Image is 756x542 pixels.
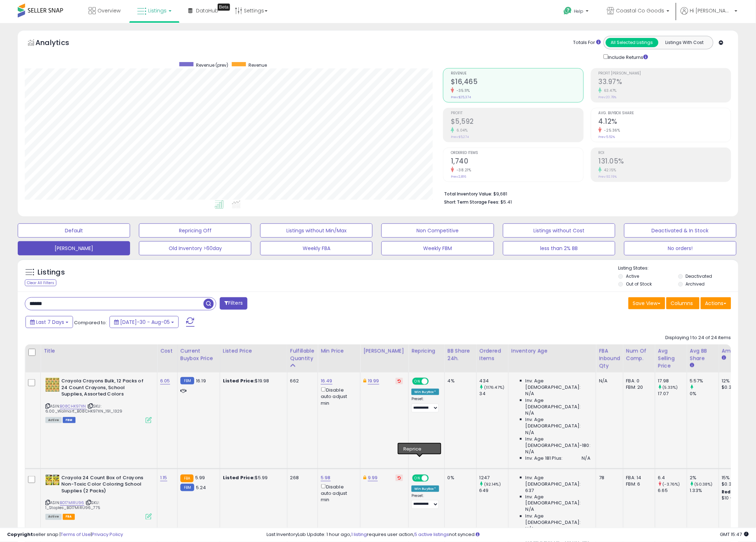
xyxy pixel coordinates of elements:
[428,475,439,481] span: OFF
[618,265,738,272] p: Listing States:
[61,378,147,399] b: Crayola Crayons Bulk, 12 Packs of 24 Count Crayons, School Supplies, Assorted Colors
[690,378,719,384] div: 5.57%
[454,167,471,173] small: -38.21%
[526,487,534,494] span: 637
[321,347,357,355] div: Min Price
[60,403,86,409] a: B08CHK97XN
[36,319,64,326] span: Last 7 Days
[411,397,439,413] div: Preset:
[448,378,471,384] div: 4%
[97,7,121,14] span: Overview
[223,347,284,355] div: Listed Price
[196,7,218,14] span: DataHub
[526,494,590,507] span: Inv. Age [DEMOGRAPHIC_DATA]:
[448,347,474,362] div: BB Share 24h.
[690,487,719,494] div: 1.33%
[658,347,684,370] div: Avg Selling Price
[321,483,355,503] div: Disable auto adjust min
[666,334,731,341] div: Displaying 1 to 24 of 24 items
[602,88,617,93] small: 63.47%
[526,513,590,526] span: Inv. Age [DEMOGRAPHIC_DATA]:
[61,475,147,496] b: Crayola 24 Count Box of Crayons Non-Toxic Color Coloring School Supplies (2 Packs)
[180,484,194,491] small: FBM
[180,377,194,385] small: FBM
[223,377,255,384] b: Listed Price:
[63,417,75,423] span: FBM
[602,167,617,173] small: 42.15%
[139,223,251,238] button: Repricing Off
[451,157,583,167] h2: 1,740
[503,241,615,255] button: less than 2% BB
[7,532,123,538] div: seller snap | |
[248,62,267,68] span: Revenue
[411,389,439,395] div: Win BuyBox *
[195,474,205,481] span: 5.99
[526,397,590,410] span: Inv. Age [DEMOGRAPHIC_DATA]:
[223,475,282,481] div: $5.99
[196,377,206,384] span: 16.19
[444,189,726,198] li: $9,681
[413,378,422,385] span: ON
[35,38,83,49] h5: Analytics
[74,319,107,326] span: Compared to:
[60,500,84,506] a: B017MIRU96
[599,347,620,370] div: FBA inbound Qty
[218,4,230,11] div: Tooltip anchor
[454,88,470,93] small: -35.11%
[451,151,583,155] span: Ordered Items
[686,281,705,287] label: Archived
[500,199,512,205] span: $5.41
[411,493,439,509] div: Preset:
[526,410,534,416] span: N/A
[45,475,60,486] img: 511CAorJ1JL._SL40_.jpg
[45,378,152,422] div: ASIN:
[526,455,563,461] span: Inv. Age 181 Plus:
[223,378,282,384] div: $19.98
[63,514,75,520] span: FBA
[92,531,123,538] a: Privacy Policy
[582,455,590,461] span: N/A
[526,475,590,487] span: Inv. Age [DEMOGRAPHIC_DATA]:
[290,378,312,384] div: 662
[18,223,130,238] button: Default
[628,297,665,309] button: Save View
[260,223,373,238] button: Listings without Min/Max
[626,378,650,384] div: FBA: 0
[624,223,737,238] button: Deactivated & In Stock
[451,117,583,127] h2: $5,592
[321,474,331,481] a: 5.98
[260,241,373,255] button: Weekly FBA
[599,111,731,115] span: Avg. Buybox Share
[602,128,621,133] small: -25.36%
[599,72,731,76] span: Profit [PERSON_NAME]
[148,7,167,14] span: Listings
[451,135,469,139] small: Prev: $5,274
[45,417,62,423] span: All listings currently available for purchase on Amazon
[45,500,100,510] span: | SKU: 1_Staples_B017MIRU96_775
[451,175,466,179] small: Prev: 2,816
[454,128,468,133] small: 6.04%
[411,347,442,355] div: Repricing
[267,532,749,538] div: Last InventoryLab Update: 1 hour ago, requires user action, not synced.
[45,475,152,519] div: ASIN:
[701,297,731,309] button: Actions
[690,347,716,362] div: Avg BB Share
[290,347,315,362] div: Fulfillable Quantity
[180,347,217,362] div: Current Buybox Price
[658,391,687,397] div: 17.07
[220,297,247,310] button: Filters
[599,117,731,127] h2: 4.12%
[626,475,650,481] div: FBA: 14
[663,481,680,487] small: (-3.76%)
[526,507,534,513] span: N/A
[381,223,494,238] button: Non Competitive
[599,151,731,155] span: ROI
[110,316,179,328] button: [DATE]-30 - Aug-05
[480,475,508,481] div: 1247
[26,316,73,328] button: Last 7 Days
[526,430,534,436] span: N/A
[368,474,378,481] a: 9.99
[573,39,601,46] div: Totals For
[38,267,65,277] h5: Listings
[681,7,738,23] a: Hi [PERSON_NAME]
